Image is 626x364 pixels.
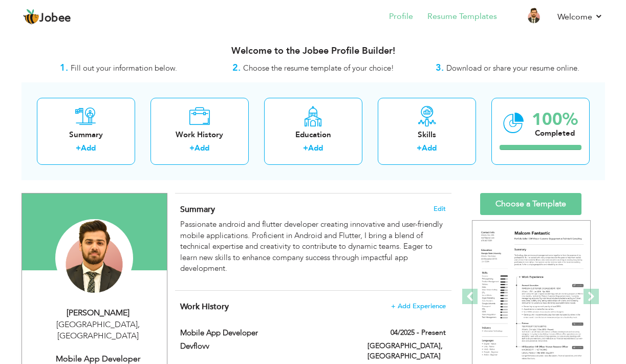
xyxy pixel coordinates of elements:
label: Mobile App Developer [180,328,352,338]
label: + [303,143,308,154]
span: + Add Experience [391,303,446,310]
label: Devflovv [180,341,352,352]
a: Add [195,143,209,153]
span: Download or share your resume online. [446,63,579,73]
div: [PERSON_NAME] [30,307,167,319]
span: Summary [180,204,215,215]
span: Edit [434,205,446,212]
span: Choose the resume template of your choice! [243,63,394,73]
div: Completed [532,128,578,139]
span: , [138,319,140,330]
a: Add [81,143,96,153]
a: Welcome [557,11,603,23]
label: + [76,143,81,154]
h3: Welcome to the Jobee Profile Builder! [21,46,605,56]
strong: 1. [60,61,68,74]
label: + [417,143,422,154]
span: Jobee [39,13,71,24]
div: [GEOGRAPHIC_DATA] [GEOGRAPHIC_DATA] [30,319,167,342]
label: [GEOGRAPHIC_DATA], [GEOGRAPHIC_DATA] [368,341,446,361]
a: Profile [389,11,413,23]
strong: 2. [232,61,241,74]
a: Add [422,143,437,153]
a: Jobee [23,9,71,25]
a: Add [308,143,323,153]
h4: Adding a summary is a quick and easy way to highlight your experience and interests. [180,204,445,215]
div: Summary [45,130,127,140]
a: Resume Templates [427,11,497,23]
img: Mubeen Shafiq [55,219,133,297]
span: Work History [180,301,229,312]
div: 100% [532,111,578,128]
span: Fill out your information below. [71,63,177,73]
strong: 3. [436,61,444,74]
div: Education [272,130,354,140]
img: jobee.io [23,9,39,25]
h4: This helps to show the companies you have worked for. [180,302,445,312]
img: Profile Img [526,8,542,24]
div: Work History [159,130,241,140]
label: 04/2025 - Present [391,328,446,338]
a: Choose a Template [480,193,581,215]
div: Skills [386,130,468,140]
p: Passionate android and flutter developer creating innovative and user-friendly mobile application... [180,219,445,274]
label: + [189,143,195,154]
